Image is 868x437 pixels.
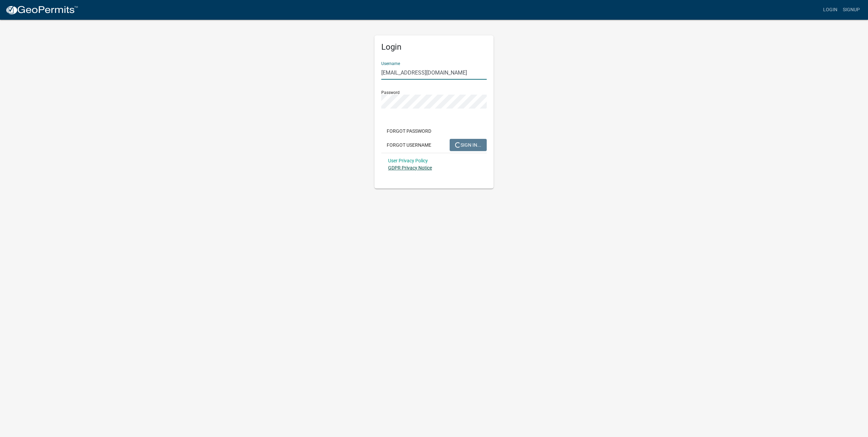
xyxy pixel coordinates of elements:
[840,3,863,16] a: Signup
[381,42,487,52] h5: Login
[388,165,432,171] a: GDPR Privacy Notice
[381,125,437,137] button: Forgot Password
[450,139,487,151] button: SIGN IN...
[388,158,428,163] a: User Privacy Policy
[820,3,840,16] a: Login
[381,139,437,151] button: Forgot Username
[455,142,481,147] span: SIGN IN...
